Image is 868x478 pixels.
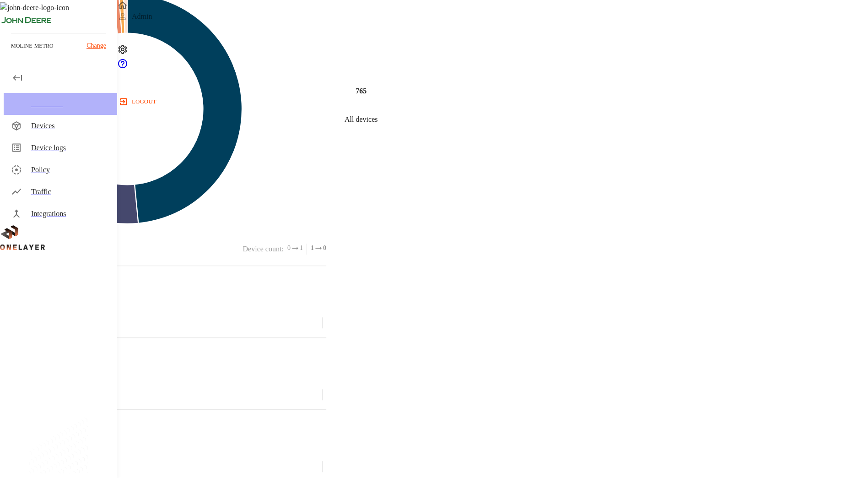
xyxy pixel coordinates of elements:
a: logout [117,94,868,109]
p: Device count : [243,244,283,255]
p: All devices [345,114,377,125]
button: logout [117,94,160,109]
span: Support Portal [117,63,128,71]
p: Admin [132,11,152,22]
span: 1 [311,244,314,253]
span: 0 [287,244,291,253]
span: 0 [323,244,326,253]
span: 1 [300,244,303,253]
a: onelayer-support [117,63,128,71]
